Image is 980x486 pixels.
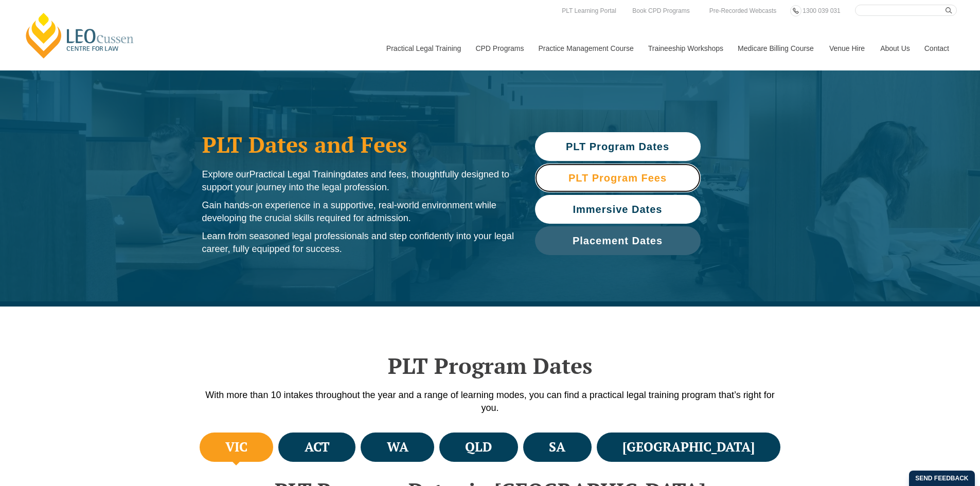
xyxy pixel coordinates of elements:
a: 1300 039 031 [800,5,843,16]
a: About Us [872,26,917,70]
span: PLT Program Fees [568,173,667,183]
h1: PLT Dates and Fees [202,132,514,157]
h2: PLT Program Dates [197,353,783,379]
a: [PERSON_NAME] Centre for Law [23,11,137,60]
a: Placement Dates [535,226,701,255]
span: Immersive Dates [573,204,663,214]
a: Medicare Billing Course [730,26,822,70]
p: Explore our dates and fees, thoughtfully designed to support your journey into the legal profession. [202,168,514,194]
a: Immersive Dates [535,195,701,224]
span: Placement Dates [573,236,663,246]
a: Practice Management Course [531,26,640,70]
h4: [GEOGRAPHIC_DATA] [622,439,755,456]
h4: WA [387,439,408,456]
a: Contact [917,26,957,70]
span: 1300 039 031 [803,7,840,14]
a: PLT Learning Portal [559,5,619,16]
h4: QLD [465,439,492,456]
a: Pre-Recorded Webcasts [707,5,779,16]
a: Traineeship Workshops [640,26,730,70]
a: PLT Program Dates [535,132,701,161]
a: CPD Programs [468,26,530,70]
a: PLT Program Fees [535,164,701,192]
h4: ACT [305,439,330,456]
a: Book CPD Programs [630,5,692,16]
p: With more than 10 intakes throughout the year and a range of learning modes, you can find a pract... [197,389,783,415]
a: Venue Hire [822,26,872,70]
p: Learn from seasoned legal professionals and step confidently into your legal career, fully equipp... [202,230,514,256]
p: Gain hands-on experience in a supportive, real-world environment while developing the crucial ski... [202,199,514,225]
h4: VIC [225,439,247,456]
h4: SA [549,439,565,456]
span: Practical Legal Training [250,169,346,179]
a: Practical Legal Training [379,26,468,70]
span: PLT Program Dates [566,141,669,152]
